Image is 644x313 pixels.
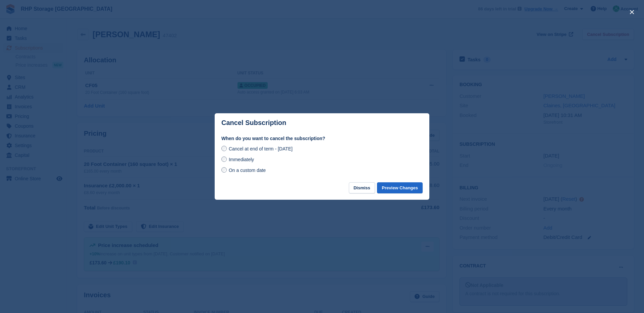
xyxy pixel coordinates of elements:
[229,157,254,162] span: Immediately
[229,146,292,151] span: Cancel at end of term - [DATE]
[221,146,227,151] input: Cancel at end of term - [DATE]
[221,156,227,162] input: Immediately
[221,135,423,142] label: When do you want to cancel the subscription?
[221,167,227,173] input: On a custom date
[349,182,375,193] button: Dismiss
[377,182,423,193] button: Preview Changes
[627,7,637,17] button: close
[221,119,286,127] p: Cancel Subscription
[229,168,266,173] span: On a custom date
